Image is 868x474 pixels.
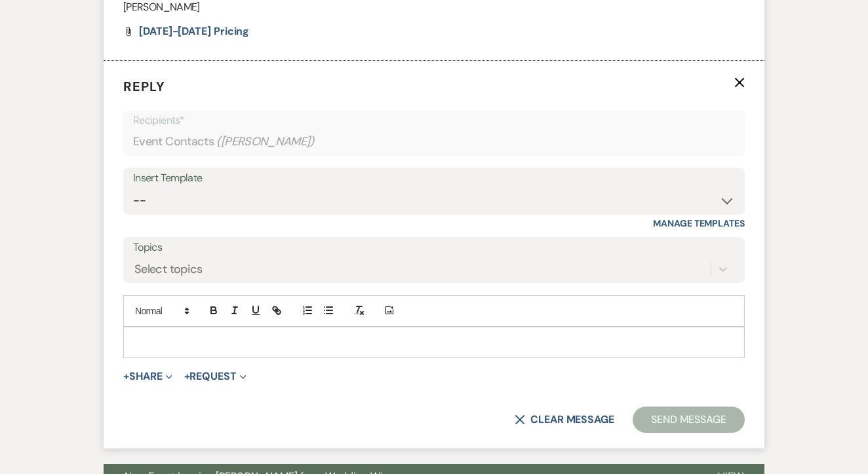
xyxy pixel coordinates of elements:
[139,26,249,37] a: [DATE]-[DATE] Pricing
[216,133,315,151] span: ( [PERSON_NAME] )
[133,129,735,155] div: Event Contacts
[133,238,735,257] label: Topics
[133,169,735,188] div: Insert Template
[633,407,745,433] button: Send Message
[133,112,735,129] p: Recipients*
[134,261,203,278] div: Select topics
[123,78,165,95] span: Reply
[123,371,172,382] button: Share
[184,371,247,382] button: Request
[653,217,745,229] a: Manage Templates
[139,24,249,38] span: [DATE]-[DATE] Pricing
[184,371,190,382] span: +
[123,371,129,382] span: +
[515,414,614,425] button: Clear message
